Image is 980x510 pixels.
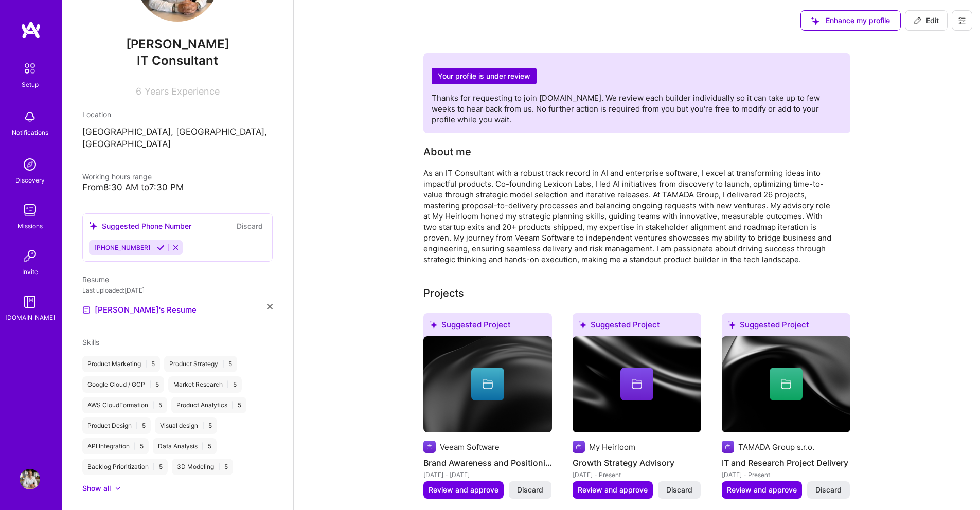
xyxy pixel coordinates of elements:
[89,221,191,231] div: Suggested Phone Number
[17,469,43,489] a: User Avatar
[666,485,692,495] span: Discard
[82,338,99,347] span: Skills
[573,456,701,469] h4: Growth Strategy Advisory
[20,154,40,175] img: discovery
[157,244,165,251] i: Accept
[815,485,842,495] span: Discard
[202,442,204,450] span: |
[807,481,850,499] button: Discard
[137,53,218,68] span: IT Consultant
[153,463,155,471] span: |
[722,441,734,453] img: Company logo
[164,356,237,372] div: Product Strategy 5
[509,481,551,499] button: Discard
[172,244,180,251] i: Reject
[171,397,246,413] div: Product Analytics 5
[82,397,167,413] div: AWS CloudFormation 5
[89,222,98,230] i: icon SuggestedTeams
[82,172,152,181] span: Working hours range
[202,422,204,430] span: |
[231,401,234,409] span: |
[722,469,850,480] div: [DATE] - Present
[82,37,273,52] span: [PERSON_NAME]
[82,483,111,494] div: Show all
[82,356,160,372] div: Product Marketing 5
[728,321,736,329] i: icon SuggestedTeams
[218,463,220,471] span: |
[578,485,648,495] span: Review and approve
[136,86,141,97] span: 6
[423,313,552,340] div: Suggested Project
[738,442,814,452] div: TAMADA Group s.r.o.
[82,306,91,314] img: Resume
[423,469,552,480] div: [DATE] - [DATE]
[573,481,653,499] button: Review and approve
[727,485,797,495] span: Review and approve
[20,292,40,312] img: guide book
[440,442,500,452] div: Veeam Software
[82,304,197,316] a: [PERSON_NAME]'s Resume
[234,220,266,232] button: Discard
[573,441,585,453] img: Company logo
[423,285,464,301] div: Projects
[172,459,233,475] div: 3D Modeling 5
[5,312,55,323] div: [DOMAIN_NAME]
[423,144,471,159] div: About me
[82,275,109,284] span: Resume
[20,469,40,489] img: User Avatar
[82,126,273,151] p: [GEOGRAPHIC_DATA], [GEOGRAPHIC_DATA], [GEOGRAPHIC_DATA]
[145,360,147,368] span: |
[20,200,40,221] img: teamwork
[20,106,40,127] img: bell
[423,336,552,433] img: cover
[423,441,436,453] img: Company logo
[432,68,537,85] h2: Your profile is under review
[573,469,701,480] div: [DATE] - Present
[914,15,939,26] span: Edit
[722,481,802,499] button: Review and approve
[12,127,48,138] div: Notifications
[423,481,504,499] button: Review and approve
[82,285,273,296] div: Last uploaded: [DATE]
[423,168,835,265] div: As an IT Consultant with a robust track record in AI and enterprise software, I excel at transfor...
[152,401,154,409] span: |
[20,246,40,266] img: Invite
[573,313,701,340] div: Suggested Project
[19,58,41,79] img: setup
[222,360,224,368] span: |
[722,456,850,469] h4: IT and Research Project Delivery
[82,109,273,120] div: Location
[423,456,552,469] h4: Brand Awareness and Positioning
[658,481,701,499] button: Discard
[94,244,151,251] span: [PHONE_NUMBER]
[17,221,43,231] div: Missions
[905,10,948,31] button: Edit
[22,266,38,277] div: Invite
[82,376,164,393] div: Google Cloud / GCP 5
[155,417,217,434] div: Visual design 5
[267,304,273,309] i: icon Close
[168,376,242,393] div: Market Research 5
[722,313,850,340] div: Suggested Project
[134,442,136,450] span: |
[517,485,543,495] span: Discard
[589,442,635,452] div: My Heirloom
[429,485,498,495] span: Review and approve
[145,86,220,97] span: Years Experience
[82,417,151,434] div: Product Design 5
[149,380,151,389] span: |
[82,182,273,193] div: From 8:30 AM to 7:30 PM
[153,438,217,454] div: Data Analysis 5
[136,422,138,430] span: |
[82,438,149,454] div: API Integration 5
[15,175,45,186] div: Discovery
[579,321,586,329] i: icon SuggestedTeams
[573,336,701,433] img: cover
[82,459,168,475] div: Backlog Prioritization 5
[722,336,850,433] img: cover
[22,79,39,90] div: Setup
[21,21,41,39] img: logo
[430,321,437,329] i: icon SuggestedTeams
[227,380,229,389] span: |
[432,93,820,124] span: Thanks for requesting to join [DOMAIN_NAME]. We review each builder individually so it can take u...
